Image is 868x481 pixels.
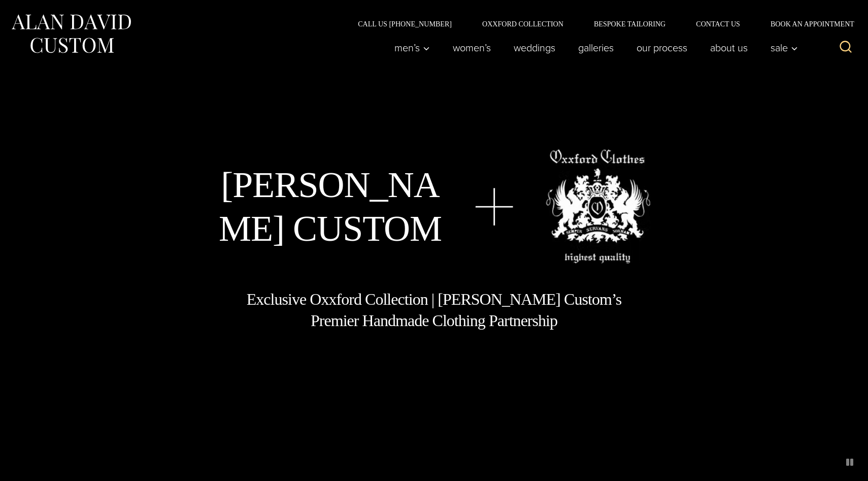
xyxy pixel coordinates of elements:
a: Book an Appointment [755,20,858,27]
button: pause animated background image [842,454,858,470]
a: Contact Us [681,20,755,27]
a: Our Process [625,38,699,58]
a: Women’s [442,38,503,58]
img: Alan David Custom [10,11,132,56]
h1: [PERSON_NAME] Custom [218,163,443,251]
span: Men’s [394,43,430,53]
a: About Us [699,38,759,58]
a: Bespoke Tailoring [579,20,681,27]
a: weddings [503,38,567,58]
img: oxxford clothes, highest quality [546,149,650,264]
span: Sale [771,43,798,53]
nav: Primary Navigation [383,38,804,58]
a: Oxxford Collection [467,20,579,27]
a: Galleries [567,38,625,58]
h1: Exclusive Oxxford Collection | [PERSON_NAME] Custom’s Premier Handmade Clothing Partnership [246,289,622,331]
a: Call Us [PHONE_NUMBER] [343,20,467,27]
nav: Secondary Navigation [343,20,858,27]
button: View Search Form [833,36,858,60]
